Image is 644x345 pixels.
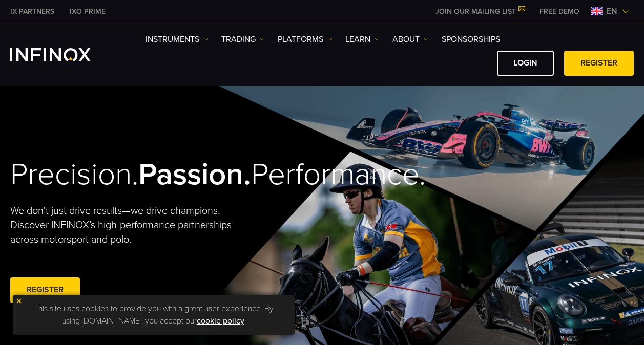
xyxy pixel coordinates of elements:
[138,156,251,193] strong: Passion.
[62,6,113,17] a: INFINOX
[10,48,115,61] a: INFINOX Logo
[146,33,209,46] a: Instruments
[442,33,500,46] a: SPONSORSHIPS
[15,297,23,305] img: yellow close icon
[428,7,532,16] a: JOIN OUR MAILING LIST
[532,6,587,17] a: INFINOX MENU
[603,5,621,17] span: en
[497,51,554,76] a: LOGIN
[221,33,265,46] a: TRADING
[278,33,333,46] a: PLATFORMS
[392,33,429,46] a: ABOUT
[3,6,62,17] a: INFINOX
[564,51,634,76] a: REGISTER
[10,156,291,193] h2: Precision. Performance.
[10,204,235,247] p: We don't just drive results—we drive champions. Discover INFINOX’s high-performance partnerships ...
[18,300,289,330] p: This site uses cookies to provide you with a great user experience. By using [DOMAIN_NAME], you a...
[10,277,80,303] a: REGISTER
[345,33,380,46] a: Learn
[197,316,244,326] a: cookie policy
